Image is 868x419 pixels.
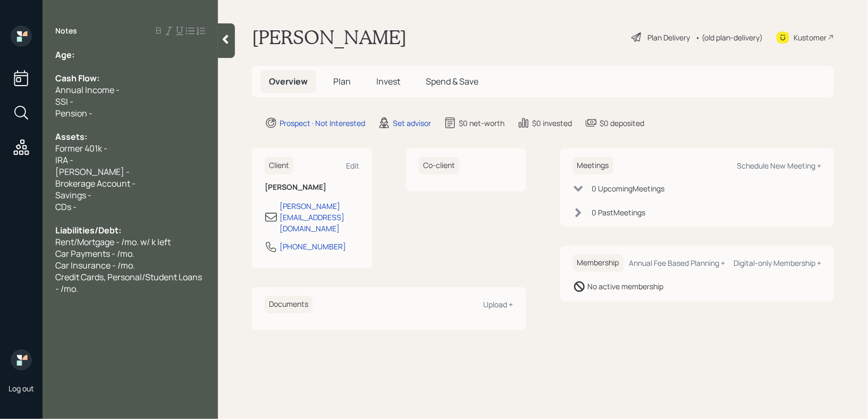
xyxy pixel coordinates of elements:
[647,32,690,43] div: Plan Delivery
[265,183,359,192] h6: [PERSON_NAME]
[55,201,77,213] span: CDs -
[55,224,121,236] span: Liabilities/Debt:
[265,157,293,174] h6: Client
[280,200,359,234] div: [PERSON_NAME][EMAIL_ADDRESS][DOMAIN_NAME]
[734,258,821,268] div: Digital-only Membership +
[55,49,74,61] span: Age:
[592,183,665,194] div: 0 Upcoming Meeting s
[393,118,431,129] div: Set advisor
[269,76,308,87] span: Overview
[55,259,135,271] span: Car Insurance - /mo.
[346,161,359,171] div: Edit
[280,118,365,129] div: Prospect · Not Interested
[484,299,513,309] div: Upload +
[55,189,91,201] span: Savings -
[426,76,478,87] span: Spend & Save
[459,118,504,129] div: $0 net-worth
[252,26,407,49] h1: [PERSON_NAME]
[419,157,459,174] h6: Co-client
[600,118,644,129] div: $0 deposited
[55,236,171,248] span: Rent/Mortgage - /mo. w/ k left
[695,32,763,43] div: • (old plan-delivery)
[592,207,646,218] div: 0 Past Meeting s
[55,131,87,143] span: Assets:
[629,258,725,268] div: Annual Fee Based Planning +
[573,157,613,174] h6: Meetings
[9,383,34,393] div: Log out
[55,26,77,36] label: Notes
[11,349,32,371] img: retirable_logo.png
[55,107,92,119] span: Pension -
[55,166,130,178] span: [PERSON_NAME] -
[55,154,73,166] span: IRA -
[573,254,623,272] h6: Membership
[55,178,136,189] span: Brokerage Account -
[532,118,572,129] div: $0 invested
[265,296,313,313] h6: Documents
[376,76,400,87] span: Invest
[55,72,99,84] span: Cash Flow:
[588,281,664,292] div: No active membership
[55,84,120,96] span: Annual Income -
[333,76,351,87] span: Plan
[794,32,827,43] div: Kustomer
[55,248,134,259] span: Car Payments - /mo.
[55,96,73,107] span: SSI -
[737,161,821,171] div: Schedule New Meeting +
[55,143,107,154] span: Former 401k -
[280,241,346,252] div: [PHONE_NUMBER]
[55,271,204,295] span: Credit Cards, Personal/Student Loans - /mo.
